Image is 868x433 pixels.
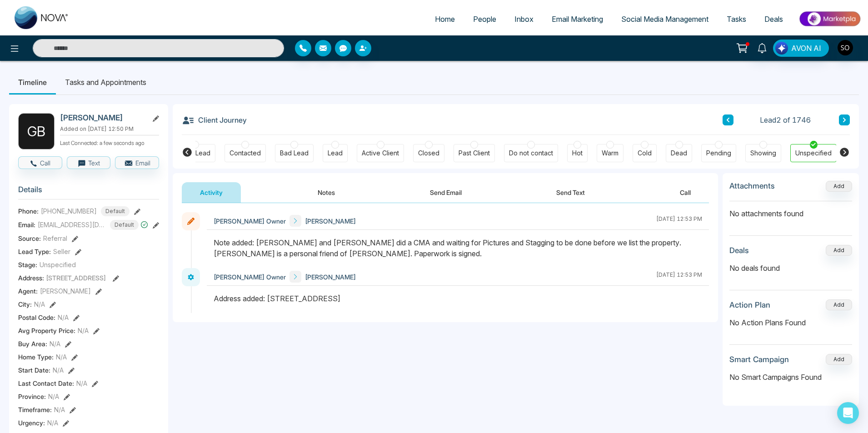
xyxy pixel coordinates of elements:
div: Hot [572,149,583,158]
span: N/A [76,378,87,388]
div: Do not contact [509,149,553,158]
button: Add [826,354,852,365]
span: [PERSON_NAME] Owner [214,272,286,282]
span: Start Date : [18,365,50,375]
span: N/A [34,299,45,309]
span: Email Marketing [552,15,603,24]
h3: Client Journey [182,113,247,127]
div: Contacted [229,149,261,158]
p: Last Connected: a few seconds ago [60,137,159,147]
div: Closed [418,149,439,158]
div: Unspecified [795,149,832,158]
span: Unspecified [40,260,76,269]
div: Active Client [362,149,399,158]
li: Timeline [9,70,56,95]
span: Default [110,220,139,230]
button: AVON AI [773,40,829,57]
span: Referral [43,234,67,243]
p: No Smart Campaigns Found [729,372,852,383]
span: City : [18,299,32,309]
span: Lead Type: [18,247,51,256]
li: Tasks and Appointments [56,70,155,95]
button: Add [826,299,852,310]
span: Seller [53,247,70,256]
h2: [PERSON_NAME] [60,113,145,122]
span: Home Type : [18,352,54,362]
div: Past Client [459,149,490,158]
button: Notes [299,182,353,203]
span: Deals [764,15,783,24]
span: N/A [47,418,58,428]
p: No attachments found [729,201,852,219]
span: [STREET_ADDRESS] [46,274,106,282]
span: Agent: [18,286,38,296]
h3: Attachments [729,181,775,190]
span: N/A [50,339,60,348]
span: People [473,15,496,24]
div: [DATE] 12:53 PM [656,215,702,227]
button: Call [18,156,62,169]
span: Urgency : [18,418,45,428]
div: Cold [638,149,652,158]
h3: Details [18,185,159,199]
a: People [464,10,505,28]
a: Tasks [718,10,755,28]
div: New Lead [180,149,210,158]
button: Call [662,182,709,203]
div: Lead [328,149,343,158]
div: Bad Lead [280,149,309,158]
span: Address: [18,273,106,283]
span: Avg Property Price : [18,326,75,335]
span: Source: [18,234,41,243]
span: Buy Area : [18,339,47,348]
a: Inbox [505,10,543,28]
span: N/A [54,405,65,414]
div: [DATE] 12:53 PM [656,271,702,283]
span: AVON AI [791,43,821,54]
a: Email Marketing [543,10,612,28]
span: Phone: [18,206,39,216]
p: No Action Plans Found [729,317,852,328]
span: N/A [53,365,64,375]
button: Send Email [412,182,480,203]
div: Pending [706,149,731,158]
a: Deals [755,10,792,28]
div: Open Intercom Messenger [837,402,859,424]
a: Social Media Management [612,10,718,28]
div: G B [18,113,55,149]
p: Added on [DATE] 12:50 PM [60,125,159,133]
span: [PERSON_NAME] [305,272,356,282]
button: Email [115,156,159,169]
a: Home [426,10,464,28]
img: Market-place.gif [797,9,863,29]
span: [PERSON_NAME] [40,286,91,296]
div: Warm [602,149,619,158]
span: Inbox [514,15,534,24]
span: Timeframe : [18,405,52,414]
img: Lead Flow [775,42,788,55]
img: Nova CRM Logo [15,6,69,29]
button: Send Text [538,182,603,203]
h3: Deals [729,246,749,255]
p: No deals found [729,263,852,274]
span: [PERSON_NAME] [305,216,356,226]
span: N/A [78,326,89,335]
span: Last Contact Date : [18,378,74,388]
span: Postal Code : [18,313,55,322]
span: Tasks [727,15,746,24]
h3: Smart Campaign [729,355,789,364]
span: Add [826,182,852,189]
span: [EMAIL_ADDRESS][DOMAIN_NAME] [38,220,106,229]
span: Home [435,15,455,24]
button: Add [826,181,852,192]
span: N/A [48,392,59,401]
span: Social Media Management [621,15,708,24]
span: [PERSON_NAME] Owner [214,216,286,226]
span: N/A [58,313,69,322]
div: Dead [671,149,687,158]
span: Email: [18,220,35,229]
button: Text [67,156,111,169]
span: N/A [56,352,67,362]
span: Default [101,206,130,216]
span: Province : [18,392,46,401]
